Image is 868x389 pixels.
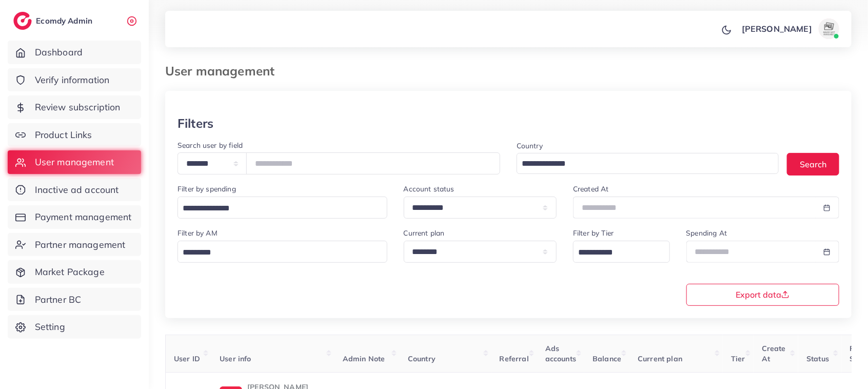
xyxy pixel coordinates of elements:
a: Partner management [8,233,141,257]
img: avatar [819,18,839,39]
span: User ID [174,354,200,363]
span: Tier [731,354,745,363]
input: Search for option [575,245,656,261]
a: Review subscription [8,95,141,119]
label: Current plan [404,228,445,238]
span: Verify information [35,73,110,87]
a: Payment management [8,205,141,229]
div: Search for option [517,153,779,174]
div: Search for option [177,197,387,219]
h3: Filters [177,116,213,131]
label: Filter by spending [177,184,236,194]
a: Setting [8,315,141,339]
span: User management [35,155,114,169]
span: Partner management [35,238,126,251]
span: Payment management [35,210,132,224]
span: Status [806,354,829,363]
a: [PERSON_NAME]avatar [736,18,843,39]
img: logo [13,12,32,30]
input: Search for option [518,156,765,172]
input: Search for option [179,201,374,217]
div: Search for option [573,241,669,263]
input: Search for option [179,245,374,261]
a: Market Package [8,260,141,284]
button: Export data [686,284,840,306]
span: Partner BC [35,293,82,306]
span: Balance [593,354,621,363]
span: Dashboard [35,46,83,59]
div: Search for option [177,241,387,263]
a: Partner BC [8,288,141,312]
span: Setting [35,320,65,334]
span: Review subscription [35,101,121,114]
a: Dashboard [8,41,141,64]
span: Referral [500,354,529,363]
button: Search [787,153,839,175]
a: Inactive ad account [8,178,141,202]
label: Created At [573,184,609,194]
a: logoEcomdy Admin [13,12,95,30]
span: Admin Note [343,354,385,363]
a: User management [8,150,141,174]
label: Filter by Tier [573,228,614,238]
h2: Ecomdy Admin [36,16,95,26]
label: Spending At [686,228,727,238]
span: Create At [762,344,786,363]
p: [PERSON_NAME] [742,23,812,35]
span: User info [220,354,251,363]
label: Account status [404,184,455,194]
label: Search user by field [177,140,243,150]
a: Product Links [8,123,141,147]
a: Verify information [8,68,141,92]
span: Country [408,354,436,363]
span: Product Links [35,128,92,142]
span: Ads accounts [545,344,576,363]
span: Current plan [638,354,682,363]
label: Country [517,141,543,151]
span: Market Package [35,265,105,279]
h3: User management [165,64,283,79]
span: Inactive ad account [35,183,119,197]
span: Export data [736,290,790,299]
label: Filter by AM [177,228,218,238]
